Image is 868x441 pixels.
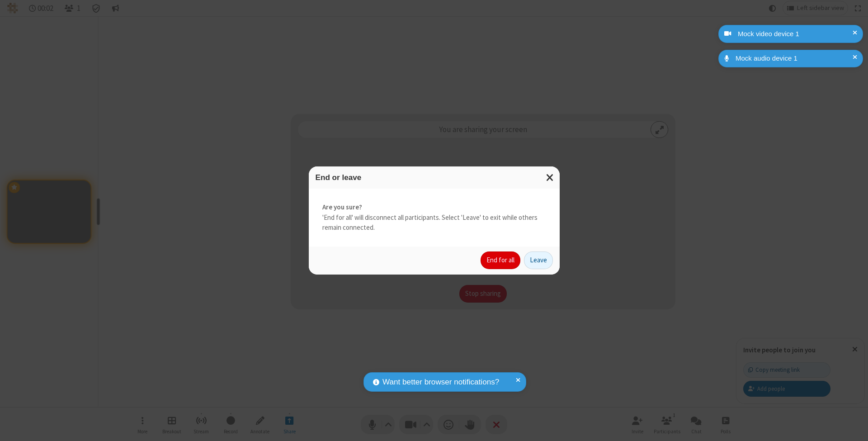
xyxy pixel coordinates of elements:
div: 'End for all' will disconnect all participants. Select 'Leave' to exit while others remain connec... [309,189,560,247]
button: Close modal [541,166,560,189]
div: Mock audio device 1 [732,53,856,64]
button: End for all [481,251,520,270]
div: Mock video device 1 [735,29,856,39]
span: Want better browser notifications? [382,376,499,388]
button: Leave [524,251,553,270]
strong: Are you sure? [322,202,546,213]
h3: End or leave [316,173,553,182]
